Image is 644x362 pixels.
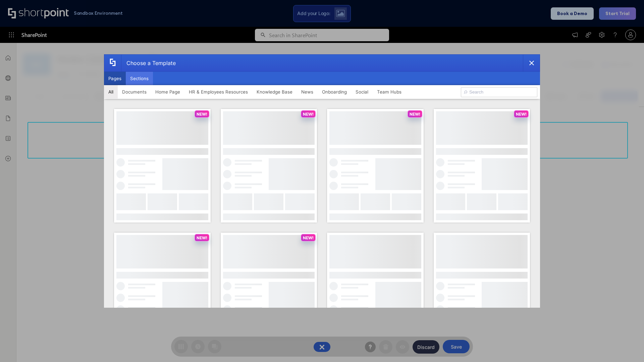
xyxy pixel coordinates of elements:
[303,235,314,240] p: NEW!
[610,330,644,362] iframe: Chat Widget
[184,85,252,99] button: HR & Employees Resources
[104,54,540,308] div: template selector
[118,85,151,99] button: Documents
[461,87,537,97] input: Search
[351,85,373,99] button: Social
[318,85,351,99] button: Onboarding
[104,72,126,85] button: Pages
[104,85,118,99] button: All
[373,85,406,99] button: Team Hubs
[121,55,176,71] div: Choose a Template
[197,112,207,117] p: NEW!
[126,72,153,85] button: Sections
[151,85,184,99] button: Home Page
[410,112,420,117] p: NEW!
[197,235,207,240] p: NEW!
[516,112,527,117] p: NEW!
[297,85,318,99] button: News
[303,112,314,117] p: NEW!
[252,85,297,99] button: Knowledge Base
